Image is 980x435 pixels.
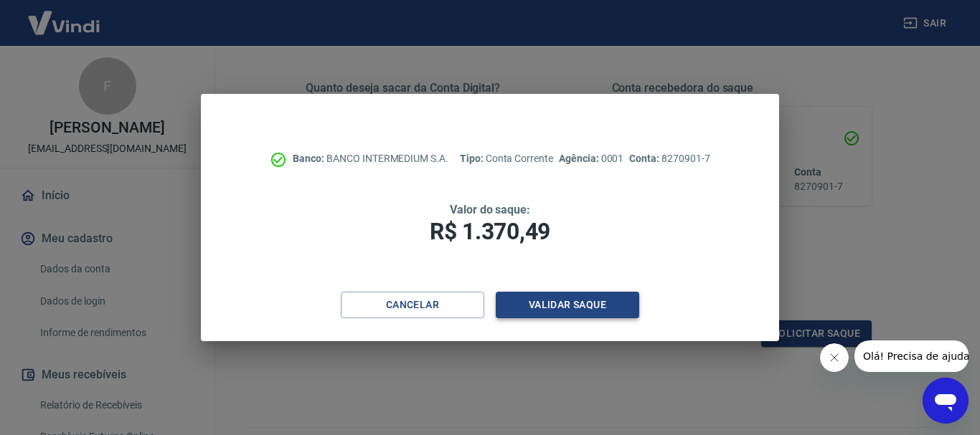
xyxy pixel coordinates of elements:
p: Conta Corrente [460,151,553,166]
iframe: Mensagem da empresa [854,340,969,372]
button: Validar saque [496,292,639,318]
p: BANCO INTERMEDIUM S.A. [293,151,448,166]
button: Cancelar [341,292,484,318]
iframe: Botão para abrir a janela de mensagens [923,378,969,424]
iframe: Fechar mensagem [820,343,849,372]
span: Olá! Precisa de ajuda? [9,10,121,21]
p: 8270901-7 [629,151,710,166]
span: R$ 1.370,49 [430,218,550,245]
span: Tipo: [460,153,486,164]
span: Agência: [559,153,601,164]
p: 0001 [559,151,623,166]
span: Banco: [293,153,326,164]
span: Conta: [629,153,661,164]
span: Valor do saque: [450,203,530,216]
